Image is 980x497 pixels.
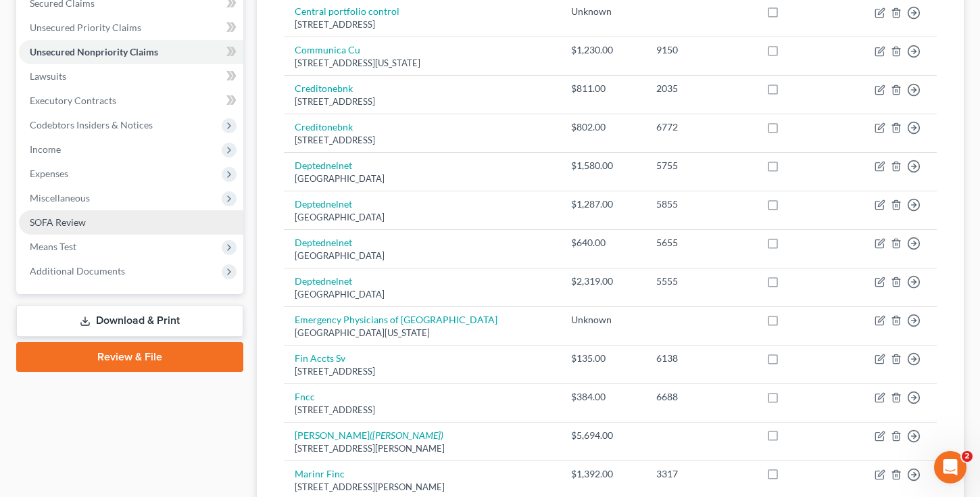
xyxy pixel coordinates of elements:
a: SOFA Review [19,210,243,235]
div: [STREET_ADDRESS][US_STATE] [295,57,550,70]
span: 2 [962,451,973,462]
div: $384.00 [571,390,635,404]
div: 9150 [656,43,745,57]
a: Deptednelnet [295,237,352,248]
a: Central portfolio control [295,5,399,17]
div: [STREET_ADDRESS] [295,134,550,147]
a: Creditonebnk [295,82,353,94]
div: 5655 [656,236,745,250]
a: Creditonebnk [295,121,353,133]
span: SOFA Review [30,216,86,228]
div: 6772 [656,120,745,134]
span: Executory Contracts [30,95,116,106]
i: ([PERSON_NAME]) [370,429,443,441]
iframe: Intercom live chat [934,451,966,483]
a: Download & Print [16,305,243,337]
div: 5555 [656,275,745,288]
div: [GEOGRAPHIC_DATA] [295,250,550,262]
div: $1,580.00 [571,159,635,172]
span: Lawsuits [30,70,66,82]
div: [GEOGRAPHIC_DATA] [295,211,550,224]
div: 6688 [656,390,745,404]
a: Deptednelnet [295,198,352,210]
div: [STREET_ADDRESS] [295,365,550,378]
div: Unknown [571,5,635,18]
a: Review & File [16,342,243,372]
div: [STREET_ADDRESS] [295,95,550,108]
a: Fin Accts Sv [295,352,345,364]
span: Unsecured Nonpriority Claims [30,46,158,57]
div: $5,694.00 [571,429,635,442]
a: [PERSON_NAME]([PERSON_NAME]) [295,429,443,441]
span: Unsecured Priority Claims [30,22,141,33]
div: $802.00 [571,120,635,134]
div: 3317 [656,467,745,481]
a: Unsecured Nonpriority Claims [19,40,243,64]
div: 6138 [656,352,745,365]
div: [STREET_ADDRESS] [295,18,550,31]
a: Communica Cu [295,44,360,55]
div: [GEOGRAPHIC_DATA] [295,172,550,185]
div: 5755 [656,159,745,172]
div: [GEOGRAPHIC_DATA] [295,288,550,301]
div: [GEOGRAPHIC_DATA][US_STATE] [295,327,550,339]
div: [STREET_ADDRESS] [295,404,550,417]
span: Means Test [30,241,76,252]
span: Income [30,143,61,155]
span: Additional Documents [30,265,125,277]
a: Emergency Physicians of [GEOGRAPHIC_DATA] [295,314,497,325]
a: Deptednelnet [295,160,352,171]
div: $1,230.00 [571,43,635,57]
div: [STREET_ADDRESS][PERSON_NAME] [295,442,550,455]
span: Codebtors Insiders & Notices [30,119,153,131]
a: Fncc [295,391,315,402]
div: $1,392.00 [571,467,635,481]
a: Deptednelnet [295,275,352,287]
div: $2,319.00 [571,275,635,288]
span: Miscellaneous [30,192,90,204]
div: $135.00 [571,352,635,365]
span: Expenses [30,168,68,179]
div: 5855 [656,197,745,211]
div: $1,287.00 [571,197,635,211]
div: [STREET_ADDRESS][PERSON_NAME] [295,481,550,494]
a: Executory Contracts [19,89,243,113]
div: Unknown [571,313,635,327]
a: Marinr Finc [295,468,345,479]
a: Unsecured Priority Claims [19,16,243,40]
div: $640.00 [571,236,635,250]
div: $811.00 [571,82,635,95]
div: 2035 [656,82,745,95]
a: Lawsuits [19,64,243,89]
